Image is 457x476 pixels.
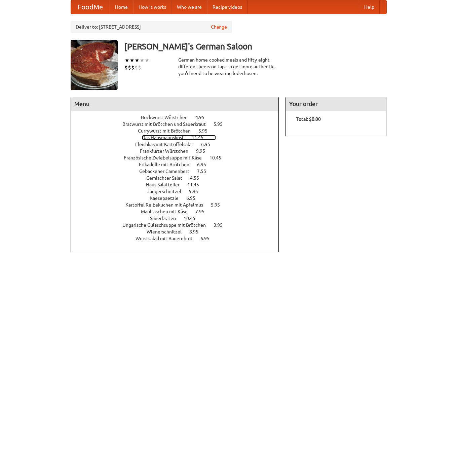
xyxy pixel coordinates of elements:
li: $ [131,64,135,71]
span: 5.95 [198,128,214,134]
span: Das Hausmannskost [142,135,191,140]
a: Change [211,24,227,30]
img: angular.jpg [71,40,118,90]
li: ★ [124,57,129,64]
span: 8.95 [189,229,205,234]
li: $ [138,64,141,71]
span: 11.45 [187,182,206,187]
span: Kaesepaetzle [150,195,185,201]
b: Total: $0.00 [296,116,321,122]
span: 10.45 [210,155,228,160]
li: $ [128,64,131,71]
span: Französische Zwiebelsuppe mit Käse [124,155,208,160]
a: Frankfurter Würstchen 9.95 [140,148,218,154]
span: Currywurst mit Brötchen [138,128,197,134]
a: Bockwurst Würstchen 4.95 [141,115,217,120]
li: ★ [140,57,145,64]
span: Bockwurst Würstchen [141,115,194,120]
span: Gemischter Salat [146,175,189,181]
a: Kaesepaetzle 6.95 [150,195,208,201]
li: ★ [135,57,140,64]
span: Frikadelle mit Brötchen [139,162,196,167]
span: 6.95 [197,162,213,167]
span: 11.45 [192,135,210,140]
a: Fleishkas mit Kartoffelsalat 6.95 [135,142,223,147]
span: Wienerschnitzel [147,229,188,234]
div: German home-cooked meals and fifty-eight different beers on tap. To get more authentic, you'd nee... [178,57,279,77]
span: Jaegerschnitzel [147,189,188,194]
span: 4.95 [195,115,211,120]
span: 6.95 [186,195,202,201]
span: 7.95 [195,209,211,214]
span: 9.95 [189,189,205,194]
h3: [PERSON_NAME]'s German Saloon [124,40,387,53]
span: Ungarische Gulaschsuppe mit Brötchen [122,222,213,228]
a: Maultaschen mit Käse 7.95 [141,209,217,214]
a: Wurstsalad mit Bauernbrot 6.95 [136,236,222,241]
li: $ [135,64,138,71]
span: 4.55 [190,175,206,181]
li: ★ [129,57,135,64]
h4: Menu [71,97,279,111]
span: 5.95 [214,121,229,127]
a: Sauerbraten 10.45 [150,216,208,221]
a: Wienerschnitzel 8.95 [147,229,211,234]
a: Gebackener Camenbert 7.55 [139,169,219,174]
span: 3.95 [214,222,229,228]
a: FoodMe [71,0,110,14]
span: 10.45 [184,216,202,221]
a: Haus Salatteller 11.45 [146,182,212,187]
span: Haus Salatteller [146,182,186,187]
span: 6.95 [201,142,217,147]
a: Gemischter Salat 4.55 [146,175,212,181]
a: Help [359,0,380,14]
h4: Your order [286,97,386,111]
a: Jaegerschnitzel 9.95 [147,189,211,194]
a: Recipe videos [207,0,247,14]
span: Maultaschen mit Käse [141,209,194,214]
a: Home [110,0,133,14]
span: Bratwurst mit Brötchen und Sauerkraut [122,121,213,127]
a: Frikadelle mit Brötchen 6.95 [139,162,219,167]
span: Frankfurter Würstchen [140,148,195,154]
a: Bratwurst mit Brötchen und Sauerkraut 5.95 [122,121,235,127]
span: 5.95 [211,202,227,208]
a: Ungarische Gulaschsuppe mit Brötchen 3.95 [122,222,235,228]
a: Currywurst mit Brötchen 5.95 [138,128,220,134]
span: Sauerbraten [150,216,183,221]
div: Deliver to: [STREET_ADDRESS] [71,21,232,33]
li: $ [124,64,128,71]
a: Who we are [172,0,207,14]
span: 7.55 [197,169,213,174]
li: ★ [145,57,150,64]
span: Gebackener Camenbert [139,169,196,174]
a: How it works [133,0,172,14]
a: Französische Zwiebelsuppe mit Käse 10.45 [124,155,234,160]
span: 9.95 [196,148,212,154]
a: Das Hausmannskost 11.45 [142,135,216,140]
span: Wurstsalad mit Bauernbrot [136,236,199,241]
span: Kartoffel Reibekuchen mit Apfelmus [125,202,210,208]
a: Kartoffel Reibekuchen mit Apfelmus 5.95 [125,202,232,208]
span: Fleishkas mit Kartoffelsalat [135,142,200,147]
span: 6.95 [200,236,216,241]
